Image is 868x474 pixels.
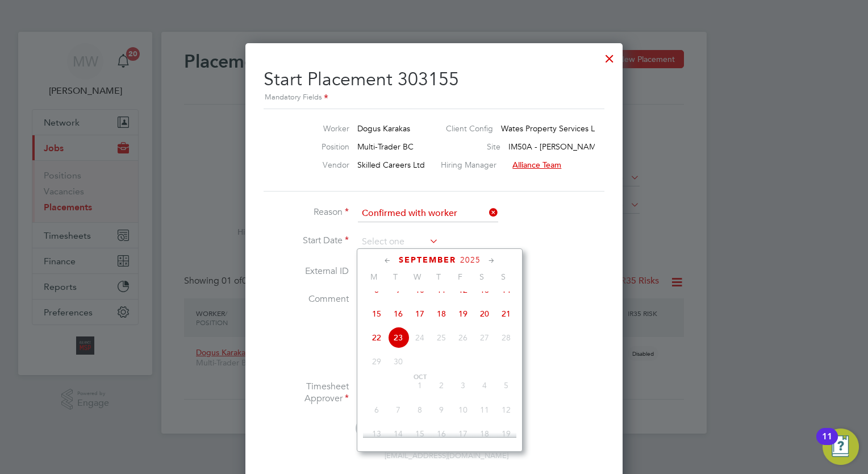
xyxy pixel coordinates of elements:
[452,303,474,325] span: 19
[441,160,504,170] label: Hiring Manager
[366,423,387,444] span: 13
[474,399,495,421] span: 11
[474,327,495,348] span: 27
[409,303,431,325] span: 17
[357,123,410,134] span: Dogus Karakas
[366,351,387,372] span: 29
[495,327,517,348] span: 28
[287,123,349,134] label: Worker
[385,272,406,282] span: T
[431,399,452,421] span: 9
[358,234,439,251] input: Select one
[501,123,611,134] span: Wates Property Services Ltd…
[409,327,431,348] span: 24
[452,423,474,444] span: 17
[406,272,428,282] span: W
[409,399,431,421] span: 8
[366,327,387,348] span: 22
[264,92,604,104] div: Mandatory Fields
[474,303,495,325] span: 20
[460,255,481,265] span: 2025
[428,272,449,282] span: T
[363,272,385,282] span: M
[431,327,452,348] span: 25
[287,160,349,170] label: Vendor
[264,59,604,104] h2: Start Placement 303155
[366,399,387,421] span: 6
[387,303,409,325] span: 16
[495,375,517,396] span: 5
[493,272,514,282] span: S
[452,327,474,348] span: 26
[446,123,493,134] label: Client Config
[264,381,349,405] label: Timesheet Approver
[495,303,517,325] span: 21
[357,160,425,170] span: Skilled Careers Ltd
[823,429,859,465] button: Open Resource Center, 11 new notifications
[385,451,508,460] span: [EMAIL_ADDRESS][DOMAIN_NAME]
[474,375,495,396] span: 4
[431,303,452,325] span: 18
[358,205,498,222] input: Select one
[431,423,452,444] span: 16
[387,351,409,372] span: 30
[409,375,431,380] span: Oct
[449,272,471,282] span: F
[495,399,517,421] span: 12
[357,142,414,152] span: Multi-Trader BC
[431,375,452,396] span: 2
[366,303,387,325] span: 15
[264,206,349,218] label: Reason
[455,142,500,152] label: Site
[452,375,474,396] span: 3
[474,423,495,444] span: 18
[287,142,349,152] label: Position
[387,327,409,348] span: 23
[508,142,626,152] span: IM50A - [PERSON_NAME] - DTD
[452,399,474,421] span: 10
[495,423,517,444] span: 19
[264,235,349,247] label: Start Date
[387,423,409,444] span: 14
[264,293,349,305] label: Comment
[356,418,375,438] span: AT
[409,423,431,444] span: 15
[399,255,456,265] span: September
[387,399,409,421] span: 7
[471,272,493,282] span: S
[409,375,431,396] span: 1
[822,436,832,451] div: 11
[264,265,349,277] label: External ID
[512,160,561,170] span: Alliance Team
